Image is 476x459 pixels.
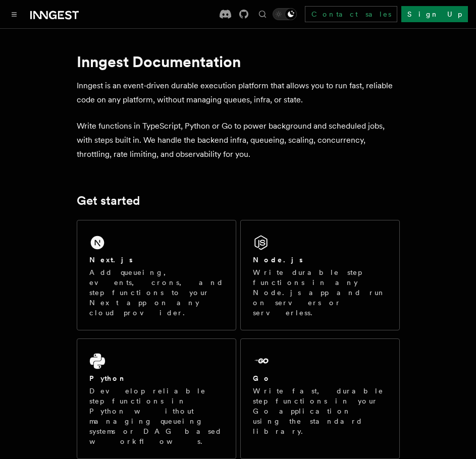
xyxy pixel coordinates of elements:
p: Develop reliable step functions in Python without managing queueing systems or DAG based workflows. [89,386,224,446]
h2: Go [253,373,271,383]
a: Contact sales [305,6,397,22]
p: Inngest is an event-driven durable execution platform that allows you to run fast, reliable code ... [77,79,400,107]
a: Node.jsWrite durable step functions in any Node.js app and run on servers or serverless. [240,220,400,330]
h2: Python [89,373,127,383]
p: Write durable step functions in any Node.js app and run on servers or serverless. [253,267,387,318]
button: Toggle dark mode [273,8,297,20]
a: GoWrite fast, durable step functions in your Go application using the standard library. [240,338,400,459]
p: Add queueing, events, crons, and step functions to your Next app on any cloud provider. [89,267,224,318]
a: Sign Up [401,6,468,22]
h2: Node.js [253,255,303,265]
p: Write functions in TypeScript, Python or Go to power background and scheduled jobs, with steps bu... [77,119,400,161]
h1: Inngest Documentation [77,52,400,71]
a: PythonDevelop reliable step functions in Python without managing queueing systems or DAG based wo... [77,338,236,459]
a: Get started [77,194,140,208]
p: Write fast, durable step functions in your Go application using the standard library. [253,386,387,436]
button: Toggle navigation [8,8,20,20]
button: Find something... [256,8,269,20]
a: Next.jsAdd queueing, events, crons, and step functions to your Next app on any cloud provider. [77,220,236,330]
h2: Next.js [89,255,133,265]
